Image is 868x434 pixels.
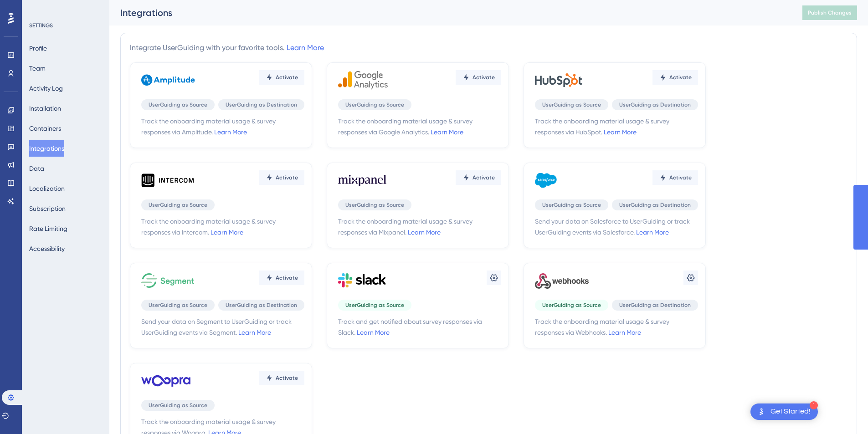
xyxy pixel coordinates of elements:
button: Localization [29,180,65,197]
span: UserGuiding as Source [149,201,207,209]
a: Learn More [211,229,243,236]
div: Integrations [120,6,780,19]
button: Activate [456,170,501,185]
button: Publish Changes [802,5,857,20]
span: UserGuiding as Destination [226,301,297,309]
a: Learn More [408,229,441,236]
button: Activate [259,170,304,185]
span: Send your data on Salesforce to UserGuiding or track UserGuiding events via Salesforce. [535,216,698,238]
a: Learn More [431,128,463,136]
span: Track and get notified about survey responses via Slack. [338,316,501,338]
span: Track the onboarding material usage & survey responses via Webhooks. [535,316,698,338]
span: UserGuiding as Source [345,101,404,108]
button: Subscription [29,200,66,217]
button: Activate [259,271,304,285]
button: Activate [652,170,698,185]
span: UserGuiding as Destination [226,101,297,108]
span: UserGuiding as Destination [619,201,691,209]
button: Activate [456,70,501,85]
span: Activate [276,174,298,181]
span: Track the onboarding material usage & survey responses via Intercom. [141,216,304,238]
button: Accessibility [29,240,65,257]
button: Activate [652,70,698,85]
a: Learn More [604,128,637,136]
span: Track the onboarding material usage & survey responses via Amplitude. [141,116,304,138]
span: Activate [473,74,495,81]
a: Learn More [287,43,324,52]
span: Send your data on Segment to UserGuiding or track UserGuiding events via Segment. [141,316,304,338]
span: UserGuiding as Source [149,101,207,108]
iframe: UserGuiding AI Assistant Launcher [830,398,857,425]
span: UserGuiding as Source [345,201,404,209]
span: Activate [669,74,692,81]
span: Activate [276,274,298,281]
a: Learn More [214,128,247,136]
a: Learn More [608,329,641,336]
span: UserGuiding as Destination [619,101,691,108]
span: UserGuiding as Source [345,301,404,309]
button: Containers [29,120,61,137]
div: Open Get Started! checklist, remaining modules: 1 [750,403,818,420]
button: Activate [259,371,304,385]
span: UserGuiding as Source [542,201,601,209]
img: launcher-image-alternative-text [756,406,767,417]
button: Installation [29,100,61,117]
span: Activate [669,174,692,181]
span: Activate [276,374,298,382]
div: SETTINGS [29,22,103,29]
span: Activate [276,74,298,81]
button: Profile [29,40,47,56]
a: Learn More [238,329,271,336]
button: Activate [259,70,304,85]
span: UserGuiding as Source [149,402,207,409]
button: Rate Limiting [29,220,67,237]
a: Learn More [357,329,390,336]
span: Activate [473,174,495,181]
span: Track the onboarding material usage & survey responses via Mixpanel. [338,216,501,238]
span: Track the onboarding material usage & survey responses via Google Analytics. [338,116,501,138]
span: UserGuiding as Source [542,101,601,108]
button: Team [29,60,46,77]
div: 1 [810,401,818,409]
button: Integrations [29,140,64,157]
span: UserGuiding as Source [149,301,207,309]
span: UserGuiding as Source [542,301,601,309]
button: Activity Log [29,80,63,97]
button: Data [29,160,44,177]
div: Get Started! [770,407,811,417]
span: Publish Changes [808,9,852,16]
span: UserGuiding as Destination [619,301,691,309]
div: Integrate UserGuiding with your favorite tools. [130,42,324,53]
a: Learn More [636,229,669,236]
span: Track the onboarding material usage & survey responses via HubSpot. [535,116,698,138]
